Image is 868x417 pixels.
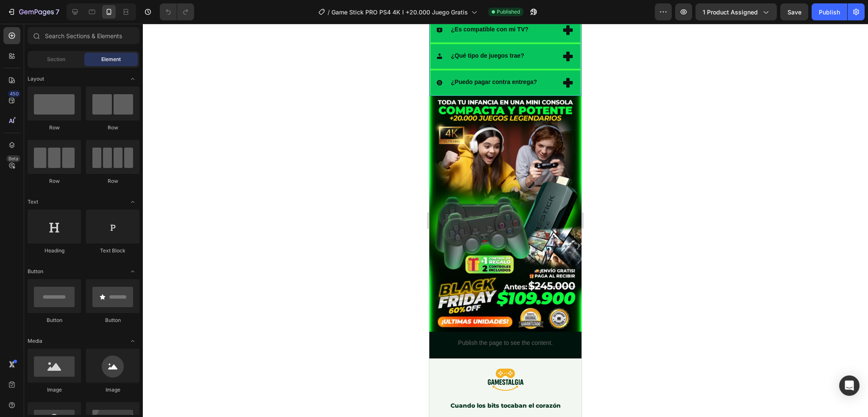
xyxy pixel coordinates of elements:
span: Game Stick PRO PS4 4K l +20.000 Juego Gratis [331,8,468,17]
span: Published [497,8,520,16]
span: / [328,8,330,17]
span: Toggle open [126,72,139,86]
div: Row [28,177,81,185]
div: Publish [819,8,840,17]
button: 1 product assigned [696,3,777,20]
button: Publish [812,3,847,20]
div: Row [28,124,81,132]
iframe: Design area [429,24,581,417]
span: Toggle open [126,334,139,348]
div: Button [28,316,81,324]
button: Save [780,3,808,20]
span: Element [101,56,121,63]
div: Image [28,386,81,394]
span: Toggle open [126,195,139,209]
div: Row [86,177,139,185]
button: 7 [3,3,63,20]
div: 450 [8,90,20,97]
span: Save [787,8,801,16]
span: Button [28,268,43,275]
span: Toggle open [126,265,139,278]
div: Row [86,124,139,132]
div: Button [86,316,139,324]
p: 7 [56,7,59,17]
span: 1 product assigned [703,8,758,17]
div: Undo/Redo [160,3,194,20]
div: Open Intercom Messenger [839,375,860,396]
span: Text [28,198,38,206]
div: Image [86,386,139,394]
input: Search Sections & Elements [28,27,139,44]
span: Layout [28,75,44,83]
span: Media [28,337,42,345]
span: Section [47,56,65,63]
div: Beta [6,155,20,162]
div: Heading [28,247,81,255]
div: Text Block [86,247,139,255]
